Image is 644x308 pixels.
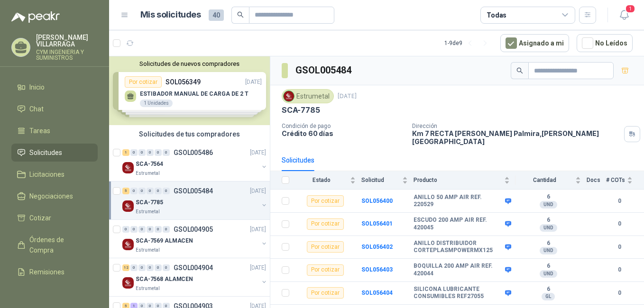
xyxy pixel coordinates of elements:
b: 6 [515,263,581,270]
p: [DATE] [338,92,357,101]
b: 6 [515,217,581,224]
span: Órdenes de Compra [29,235,89,255]
b: SILICONA LUBRICANTE CONSUMIBLES REF27055 [414,286,503,300]
p: Km 7 RECTA [PERSON_NAME] Palmira , [PERSON_NAME][GEOGRAPHIC_DATA] [412,129,620,145]
a: Cotizar [11,209,98,227]
a: Órdenes de Compra [11,231,98,259]
div: 0 [147,264,154,271]
b: ANILLO 50 AMP AIR REF. 220529 [414,194,503,208]
div: 12 [122,264,129,271]
span: Cantidad [515,177,573,183]
a: Tareas [11,122,98,140]
th: # COTs [606,171,644,190]
div: 0 [138,188,146,194]
h3: GSOL005484 [295,63,353,78]
div: Por cotizar [307,218,344,230]
p: [DATE] [250,148,266,157]
div: 0 [130,149,138,156]
a: SOL056403 [361,266,393,273]
p: SCA-7785 [136,198,163,207]
div: Por cotizar [307,264,344,276]
b: 6 [515,193,581,201]
th: Cantidad [515,171,587,190]
b: ANILLO DISTRIBUIDOR CORTEPLASMPOWERMX125 [414,240,503,254]
a: 5 0 0 0 0 0 GSOL005484[DATE] Company LogoSCA-7785Estrumetal [122,185,268,216]
p: Crédito 60 días [282,129,405,137]
span: Inicio [29,82,45,92]
span: Solicitudes [29,147,62,158]
p: [DATE] [250,225,266,234]
img: Company Logo [122,200,134,212]
div: 0 [147,188,154,194]
div: UND [540,247,557,254]
b: 0 [606,197,633,206]
div: 0 [155,226,162,233]
div: 0 [163,264,170,271]
img: Company Logo [122,162,134,173]
a: SOL056402 [361,244,393,250]
span: 40 [209,9,224,21]
p: Estrumetal [136,208,160,216]
span: Producto [414,177,502,183]
a: Configuración [11,285,98,303]
span: Negociaciones [29,191,73,201]
span: Licitaciones [29,169,64,180]
p: Estrumetal [136,246,160,254]
p: SCA-7785 [282,105,320,115]
b: 6 [515,286,581,293]
p: SCA-7568 ALAMCEN [136,275,193,284]
div: 0 [138,149,146,156]
img: Logo peakr [11,11,60,23]
th: Producto [414,171,515,190]
div: Solicitudes [282,155,314,165]
a: Solicitudes [11,144,98,162]
p: [DATE] [250,187,266,196]
b: 0 [606,219,633,228]
b: 0 [606,265,633,274]
span: 1 [625,4,635,13]
a: Negociaciones [11,187,98,205]
div: 0 [147,226,154,233]
div: 0 [138,264,146,271]
div: 0 [163,188,170,194]
img: Company Logo [122,239,134,250]
b: SOL056404 [361,290,393,296]
div: 0 [130,264,138,271]
a: 1 0 0 0 0 0 GSOL005486[DATE] Company LogoSCA-7564Estrumetal [122,147,268,177]
a: SOL056401 [361,220,393,227]
div: UND [540,201,557,208]
b: 0 [606,243,633,252]
div: Solicitudes de tus compradores [109,125,270,143]
span: Chat [29,104,44,114]
div: Solicitudes de nuevos compradoresPor cotizarSOL056349[DATE] ESTIBADOR MANUAL DE CARGA DE 2 T1 Uni... [109,56,270,125]
a: Remisiones [11,263,98,281]
div: Estrumetal [282,89,334,103]
p: GSOL005486 [174,149,213,156]
h1: Mis solicitudes [140,8,201,22]
p: Condición de pago [282,123,405,129]
button: 1 [616,7,633,24]
span: Tareas [29,126,50,136]
span: Cotizar [29,213,51,223]
div: UND [540,270,557,278]
div: 0 [155,149,162,156]
p: SCA-7564 [136,160,163,169]
p: [DATE] [250,263,266,272]
span: Remisiones [29,267,64,277]
div: 0 [130,226,138,233]
div: 0 [138,226,146,233]
b: BOQUILLA 200 AMP AIR REF. 420044 [414,263,503,277]
div: Por cotizar [307,241,344,253]
div: 0 [122,226,129,233]
p: GSOL004904 [174,264,213,271]
div: 5 [122,188,129,194]
button: Asignado a mi [500,34,569,52]
span: Estado [295,177,348,183]
p: GSOL004905 [174,226,213,233]
a: SOL056400 [361,198,393,204]
th: Estado [295,171,361,190]
span: search [237,11,244,18]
